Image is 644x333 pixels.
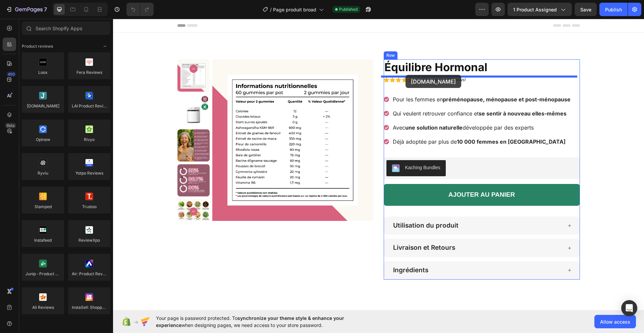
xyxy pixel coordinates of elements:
[5,123,16,128] div: Beta
[156,315,370,329] span: Your page is password protected. To when designing pages, we need access to your store password.
[100,41,110,52] span: Toggle open
[599,3,628,16] button: Publish
[605,6,622,13] div: Publish
[270,6,272,13] span: /
[44,5,47,13] p: 7
[594,315,636,328] button: Allow access
[580,7,591,12] span: Save
[513,6,557,13] span: 1 product assigned
[600,318,630,325] span: Allow access
[339,6,358,12] span: Published
[22,21,110,35] input: Search Shopify Apps
[3,3,50,16] button: 7
[273,6,316,13] span: Page produit broad
[22,43,53,49] span: Product reviews
[156,315,344,328] span: synchronize your theme style & enhance your experience
[621,300,637,316] div: Open Intercom Messenger
[507,3,572,16] button: 1 product assigned
[126,3,154,16] div: Undo/Redo
[113,19,644,310] iframe: Design area
[575,3,597,16] button: Save
[6,72,16,77] div: 450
